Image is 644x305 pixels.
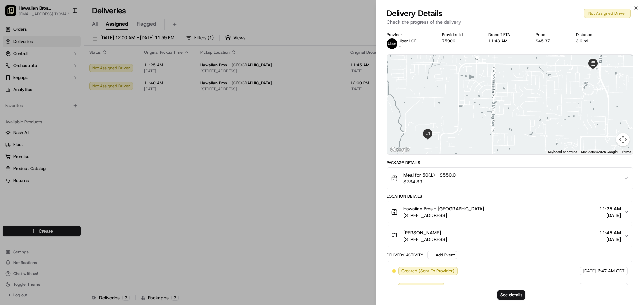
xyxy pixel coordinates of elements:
[403,172,456,178] span: Meal for 50(1) - $550.0
[427,251,457,259] button: Add Event
[17,43,121,50] input: Got a question? Start typing here...
[13,97,51,104] span: Knowledge Base
[7,98,12,103] div: 📗
[387,32,431,37] div: Provider
[47,113,81,119] a: Powered byPylon
[497,290,525,300] button: See details
[548,150,577,154] button: Keyboard shortcuts
[387,8,442,19] span: Delivery Details
[442,32,478,37] div: Provider Id
[387,201,633,223] button: Hawaiian Bros - [GEOGRAPHIC_DATA][STREET_ADDRESS]11:25 AM[DATE]
[389,146,411,154] img: Google
[598,268,625,274] span: 6:47 AM CDT
[387,194,633,199] div: Location Details
[622,150,631,154] a: Terms (opens in new tab)
[114,66,122,74] button: Start new chat
[599,205,621,212] span: 11:25 AM
[536,38,565,44] div: $45.37
[399,38,416,44] p: Uber LOF
[488,32,525,37] div: Dropoff ETA
[7,7,20,20] img: Nash
[403,236,447,243] span: [STREET_ADDRESS]
[7,27,122,37] p: Welcome 👋
[599,212,621,219] span: [DATE]
[576,32,607,37] div: Distance
[576,38,607,44] div: 3.6 mi
[67,113,81,119] span: Pylon
[57,98,62,103] div: 💻
[403,178,456,185] span: $734.39
[583,284,596,290] span: [DATE]
[387,160,633,165] div: Package Details
[387,225,633,247] button: [PERSON_NAME][STREET_ADDRESS]11:45 AM[DATE]
[488,38,525,44] div: 11:43 AM
[536,32,565,37] div: Price
[599,229,621,236] span: 11:45 AM
[403,212,484,219] span: [STREET_ADDRESS]
[616,133,630,146] button: Map camera controls
[581,150,618,154] span: Map data ©2025 Google
[403,205,484,212] span: Hawaiian Bros - [GEOGRAPHIC_DATA]
[401,268,454,274] span: Created (Sent To Provider)
[4,94,54,106] a: 📗Knowledge Base
[598,284,625,290] span: 6:48 AM CDT
[23,64,110,71] div: Start new chat
[23,71,85,76] div: We're available if you need us!
[387,38,397,49] img: uber-new-logo.jpeg
[387,19,633,25] p: Check the progress of the delivery
[387,168,633,189] button: Meal for 50(1) - $550.0$734.39
[599,236,621,243] span: [DATE]
[403,229,441,236] span: [PERSON_NAME]
[7,64,19,76] img: 1736555255976-a54dd68f-1ca7-489b-9aae-adbdc363a1c4
[399,44,401,49] span: -
[63,97,108,104] span: API Documentation
[387,252,423,258] div: Delivery Activity
[54,94,110,106] a: 💻API Documentation
[442,38,455,44] button: 75906
[583,268,596,274] span: [DATE]
[389,146,411,154] a: Open this area in Google Maps (opens a new window)
[401,284,441,290] span: Not Assigned Driver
